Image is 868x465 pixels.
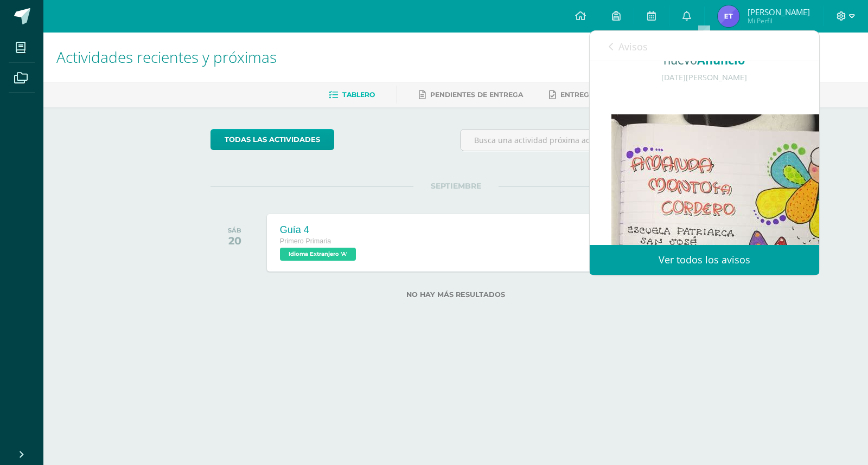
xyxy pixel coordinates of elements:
span: Entregadas [560,91,609,99]
span: Avisos [618,40,648,53]
span: avisos sin leer [736,40,800,51]
span: [PERSON_NAME] [748,7,810,17]
label: No hay más resultados [210,290,701,299]
div: Guía 4 [280,224,359,236]
span: Tablero [342,91,375,99]
input: Busca una actividad próxima aquí... [461,130,701,151]
a: Entregadas [549,86,609,104]
div: SÁB [228,227,241,234]
a: todas las Actividades [210,129,334,150]
span: Actividades recientes y próximas [56,47,277,67]
span: 26 [736,40,745,51]
a: Pendientes de entrega [419,86,523,104]
span: Mi Perfil [748,16,810,25]
a: Ver todos los avisos [590,245,819,275]
div: [DATE][PERSON_NAME] [611,73,797,82]
span: Pendientes de entrega [430,91,523,99]
span: SEPTIEMBRE [413,181,499,191]
div: 20 [228,234,241,247]
img: 75f8a36880c4112926252b5361bf02b4.png [718,5,739,27]
span: Primero Primaria [280,237,331,245]
a: Tablero [329,86,375,104]
span: Idioma Extranjero 'A' [280,248,356,261]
